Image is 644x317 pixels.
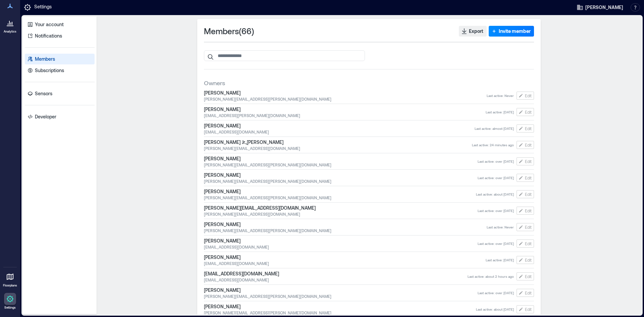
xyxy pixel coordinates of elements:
[204,211,478,217] span: [PERSON_NAME][EMAIL_ADDRESS][DOMAIN_NAME]
[476,192,514,197] span: Last active : about [DATE]
[525,274,532,279] span: Edit
[204,294,478,299] span: [PERSON_NAME][EMAIL_ADDRESS][PERSON_NAME][DOMAIN_NAME]
[517,157,534,165] button: Edit
[476,307,514,312] span: Last active : about [DATE]
[25,54,95,64] a: Members
[204,270,468,277] span: [EMAIL_ADDRESS][DOMAIN_NAME]
[478,159,514,164] span: Last active : over [DATE]
[517,240,534,248] button: Edit
[204,221,487,228] span: [PERSON_NAME]
[525,208,532,213] span: Edit
[4,306,16,310] p: Settings
[517,108,534,116] button: Edit
[517,174,534,182] button: Edit
[25,65,95,76] a: Subscriptions
[517,223,534,231] button: Edit
[486,110,514,114] span: Last active : [DATE]
[486,258,514,262] span: Last active : [DATE]
[517,305,534,313] button: Edit
[35,90,52,97] p: Sensors
[35,21,64,28] p: Your account
[204,310,476,315] span: [PERSON_NAME][EMAIL_ADDRESS][PERSON_NAME][DOMAIN_NAME]
[525,192,532,197] span: Edit
[517,256,534,264] button: Edit
[204,244,478,250] span: [EMAIL_ADDRESS][DOMAIN_NAME]
[525,175,532,180] span: Edit
[204,178,478,184] span: [PERSON_NAME][EMAIL_ADDRESS][PERSON_NAME][DOMAIN_NAME]
[204,129,475,135] span: [EMAIL_ADDRESS][DOMAIN_NAME]
[204,303,476,310] span: [PERSON_NAME]
[204,195,476,200] span: [PERSON_NAME][EMAIL_ADDRESS][PERSON_NAME][DOMAIN_NAME]
[204,162,478,167] span: [PERSON_NAME][EMAIL_ADDRESS][PERSON_NAME][DOMAIN_NAME]
[525,257,532,263] span: Edit
[525,109,532,115] span: Edit
[204,90,487,96] span: [PERSON_NAME]
[204,122,475,129] span: [PERSON_NAME]
[525,126,532,131] span: Edit
[204,287,478,294] span: [PERSON_NAME]
[499,28,531,35] span: Invite member
[204,172,478,178] span: [PERSON_NAME]
[517,272,534,280] button: Edit
[478,241,514,246] span: Last active : over [DATE]
[517,124,534,133] button: Edit
[204,205,478,211] span: [PERSON_NAME][EMAIL_ADDRESS][DOMAIN_NAME]
[585,4,623,11] span: [PERSON_NAME]
[478,175,514,180] span: Last active : over [DATE]
[517,207,534,215] button: Edit
[459,26,487,37] button: Export
[204,277,468,282] span: [EMAIL_ADDRESS][DOMAIN_NAME]
[575,2,625,13] button: [PERSON_NAME]
[478,208,514,213] span: Last active : over [DATE]
[517,289,534,297] button: Edit
[468,274,514,279] span: Last active : about 2 hours ago
[204,139,472,146] span: [PERSON_NAME] Jr.,[PERSON_NAME]
[25,31,95,41] a: Notifications
[204,26,254,37] span: Members ( 66 )
[472,143,514,147] span: Last active : 24 minutes ago
[517,141,534,149] button: Edit
[2,15,18,36] a: Analytics
[475,126,514,131] span: Last active : almost [DATE]
[517,190,534,198] button: Edit
[525,224,532,230] span: Edit
[3,283,17,287] p: Floorplans
[35,113,56,120] p: Developer
[487,93,514,98] span: Last active : Never
[25,111,95,122] a: Developer
[25,88,95,99] a: Sensors
[525,142,532,148] span: Edit
[1,269,19,289] a: Floorplans
[204,254,486,261] span: [PERSON_NAME]
[487,225,514,229] span: Last active : Never
[478,290,514,295] span: Last active : over [DATE]
[25,19,95,30] a: Your account
[525,159,532,164] span: Edit
[204,228,487,233] span: [PERSON_NAME][EMAIL_ADDRESS][PERSON_NAME][DOMAIN_NAME]
[204,96,487,102] span: [PERSON_NAME][EMAIL_ADDRESS][PERSON_NAME][DOMAIN_NAME]
[204,237,478,244] span: [PERSON_NAME]
[204,188,476,195] span: [PERSON_NAME]
[35,67,64,74] p: Subscriptions
[35,56,55,62] p: Members
[525,93,532,98] span: Edit
[2,291,18,312] a: Settings
[4,30,16,34] p: Analytics
[204,106,486,113] span: [PERSON_NAME]
[489,26,534,37] button: Invite member
[525,290,532,296] span: Edit
[525,307,532,312] span: Edit
[35,33,62,39] p: Notifications
[525,241,532,246] span: Edit
[34,3,52,11] p: Settings
[204,155,478,162] span: [PERSON_NAME]
[204,79,225,87] span: Owners
[204,261,486,266] span: [EMAIL_ADDRESS][DOMAIN_NAME]
[517,92,534,100] button: Edit
[204,146,472,151] span: [PERSON_NAME][EMAIL_ADDRESS][DOMAIN_NAME]
[204,113,486,118] span: [EMAIL_ADDRESS][PERSON_NAME][DOMAIN_NAME]
[469,28,483,35] span: Export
